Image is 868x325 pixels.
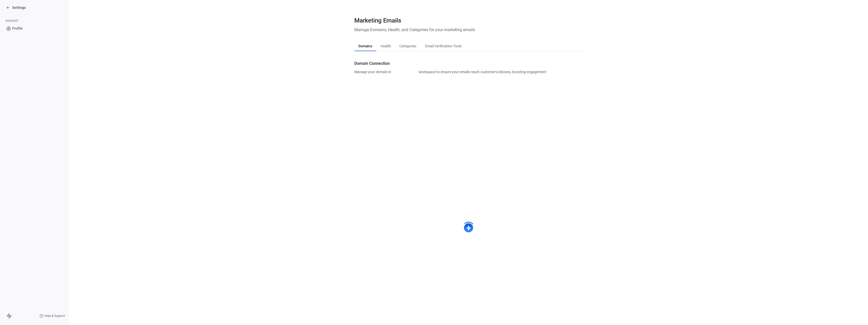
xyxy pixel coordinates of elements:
span: Marketing Emails [354,17,401,24]
span: customer's inboxes, boosting engagement [481,69,546,74]
span: Domain Connection [354,60,390,67]
span: Domains [356,43,374,50]
a: Profile [4,24,64,33]
a: Settings [6,5,26,10]
span: Categories [397,43,418,50]
span: Profile [12,26,23,31]
span: Settings [12,5,26,10]
span: Account [4,17,20,25]
span: Email Verification Tools [423,43,464,50]
span: Manage your domain in [354,69,391,74]
a: Help & Support [39,314,65,318]
span: Help & Support [45,314,65,318]
span: Health [379,43,393,50]
span: Manage Domains, Health, and Categories for your marketing emails [354,27,582,33]
span: workspace to ensure your emails reach [419,69,480,74]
